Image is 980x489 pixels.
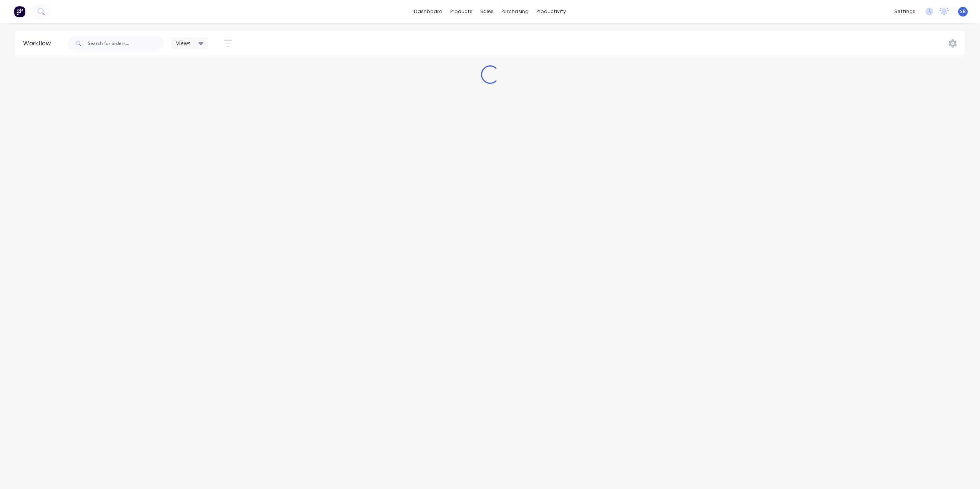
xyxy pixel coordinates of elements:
[410,6,446,17] a: dashboard
[88,36,164,51] input: Search for orders...
[497,6,532,17] div: purchasing
[14,6,25,17] img: Factory
[446,6,476,17] div: products
[890,6,919,17] div: settings
[960,8,966,15] span: SB
[23,39,55,48] div: Workflow
[532,6,570,17] div: productivity
[176,39,191,47] span: Views
[476,6,497,17] div: sales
